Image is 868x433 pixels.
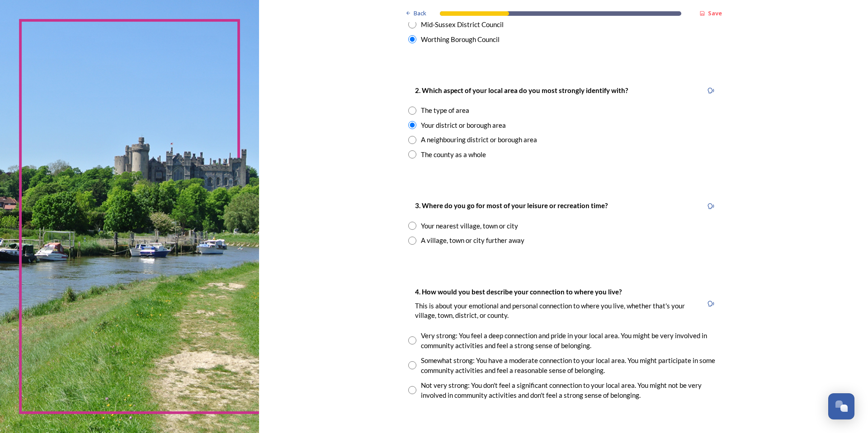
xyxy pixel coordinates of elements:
[421,380,719,400] div: Not very strong: You don't feel a significant connection to your local area. You might not be ver...
[415,86,628,94] strong: 2. Which aspect of your local area do you most strongly identify with?
[421,235,524,246] div: A village, town or city further away
[421,120,506,130] div: Your district or borough area
[421,105,469,116] div: The type of area
[421,355,719,376] div: Somewhat strong: You have a moderate connection to your local area. You might participate in some...
[415,201,608,210] strong: 3. Where do you go for most of your leisure or recreation time?
[421,331,719,351] div: Very strong: You feel a deep connection and pride in your local area. You might be very involved ...
[415,288,622,296] strong: 4. How would you best describe your connection to where you live?
[421,34,500,45] div: Worthing Borough Council
[421,221,518,231] div: Your nearest village, town or city
[421,135,537,145] div: A neighbouring district or borough area
[414,9,426,18] span: Back
[415,301,696,321] p: This is about your emotional and personal connection to where you live, whether that's your villa...
[708,9,722,17] strong: Save
[421,149,486,160] div: The county as a whole
[421,19,504,30] div: Mid-Sussex District Council
[828,393,854,419] button: Open Chat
